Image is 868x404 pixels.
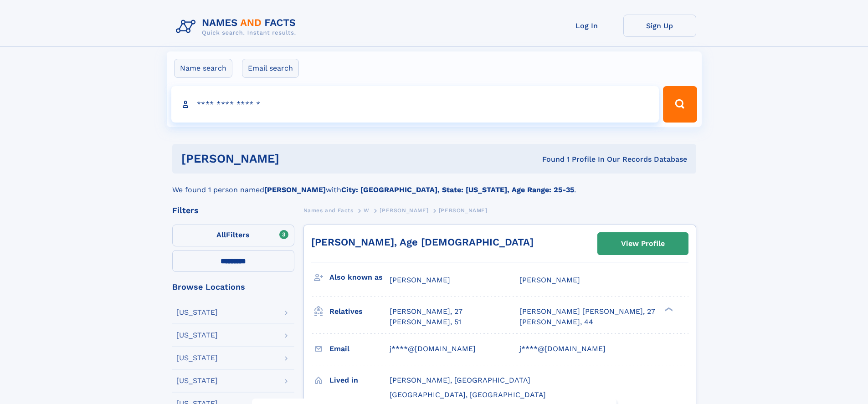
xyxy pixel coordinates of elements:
[623,15,696,37] a: Sign Up
[390,307,462,317] a: [PERSON_NAME], 27
[380,207,428,214] span: [PERSON_NAME]
[390,317,461,327] a: [PERSON_NAME], 51
[172,225,294,246] label: Filters
[216,230,226,239] span: All
[519,307,655,317] a: [PERSON_NAME] [PERSON_NAME], 27
[390,376,530,384] span: [PERSON_NAME], [GEOGRAPHIC_DATA]
[264,185,326,194] b: [PERSON_NAME]
[663,86,697,123] button: Search Button
[341,185,574,194] b: City: [GEOGRAPHIC_DATA], State: [US_STATE], Age Range: 25-35
[171,86,659,123] input: search input
[329,341,390,357] h3: Email
[172,174,696,195] div: We found 1 person named with .
[519,317,593,327] a: [PERSON_NAME], 44
[172,15,303,39] img: Logo Names and Facts
[439,207,488,214] span: [PERSON_NAME]
[364,207,370,214] span: W
[311,236,534,248] a: [PERSON_NAME], Age [DEMOGRAPHIC_DATA]
[519,276,580,284] span: [PERSON_NAME]
[390,390,546,399] span: [GEOGRAPHIC_DATA], [GEOGRAPHIC_DATA]
[176,354,218,362] div: [US_STATE]
[621,233,665,254] div: View Profile
[303,205,354,216] a: Names and Facts
[598,233,688,255] a: View Profile
[550,15,623,37] a: Log In
[390,276,450,284] span: [PERSON_NAME]
[380,205,428,216] a: [PERSON_NAME]
[329,304,390,319] h3: Relatives
[172,283,294,291] div: Browse Locations
[663,307,673,312] div: ❯
[364,205,370,216] a: W
[172,206,294,215] div: Filters
[176,377,218,384] div: [US_STATE]
[242,59,299,78] label: Email search
[329,270,390,285] h3: Also known as
[329,373,390,388] h3: Lived in
[176,309,218,316] div: [US_STATE]
[176,332,218,339] div: [US_STATE]
[174,59,232,78] label: Name search
[181,153,411,164] h1: [PERSON_NAME]
[411,154,687,164] div: Found 1 Profile In Our Records Database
